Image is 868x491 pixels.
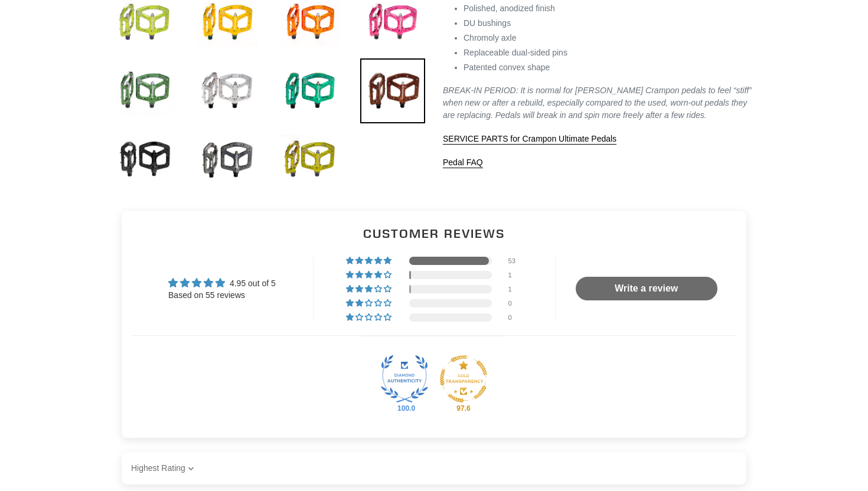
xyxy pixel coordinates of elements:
[443,86,752,120] em: BREAK-IN PERIOD: It is normal for [PERSON_NAME] Crampon pedals to feel “stiff” when new or after ...
[195,58,260,123] img: Load image into Gallery viewer, Crampon Ultimate Pedals
[346,257,393,265] div: 96% (53) reviews with 5 star rating
[131,457,197,480] select: Sort dropdown
[230,279,276,288] span: 4.95 out of 5
[464,17,756,30] li: DU bushings
[360,58,425,123] img: Load image into Gallery viewer, Crampon Ultimate Pedals
[508,285,523,293] div: 1
[131,225,737,242] h2: Customer Reviews
[168,276,276,290] div: Average rating is 4.95 stars
[381,355,428,402] a: Judge.me Diamond Authentic Shop medal 100.0
[440,355,487,402] a: Judge.me Gold Transparent Shop medal 97.6
[112,127,177,192] img: Load image into Gallery viewer, Crampon Ultimate Pedals
[168,290,276,302] div: Based on 55 reviews
[464,47,756,59] li: Replaceable dual-sided pins
[440,355,487,406] div: Gold Transparent Shop. Published at least 95% of verified reviews received in total
[576,277,717,300] a: Write a review
[346,271,393,279] div: 2% (1) reviews with 4 star rating
[454,404,473,413] div: 97.6
[381,355,428,406] div: Diamond Authentic Shop. 100% of published reviews are verified reviews
[443,158,483,168] a: Pedal FAQ
[464,2,756,15] li: Polished, anodized finish
[440,355,487,402] img: Judge.me Gold Transparent Shop medal
[195,127,260,192] img: Load image into Gallery viewer, Crampon Ultimate Pedals
[464,63,550,72] span: Patented convex shape
[508,257,523,265] div: 53
[278,127,342,192] img: Load image into Gallery viewer, Crampon Ultimate Pedals
[443,134,616,145] a: SERVICE PARTS for Crampon Ultimate Pedals
[346,285,393,293] div: 2% (1) reviews with 3 star rating
[278,58,342,123] img: Load image into Gallery viewer, Crampon Ultimate Pedals
[443,134,616,143] span: SERVICE PARTS for Crampon Ultimate Pedals
[112,58,177,123] img: Load image into Gallery viewer, Crampon Ultimate Pedals
[395,404,414,413] div: 100.0
[508,271,523,279] div: 1
[464,32,756,44] li: Chromoly axle
[381,355,428,402] img: Judge.me Diamond Authentic Shop medal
